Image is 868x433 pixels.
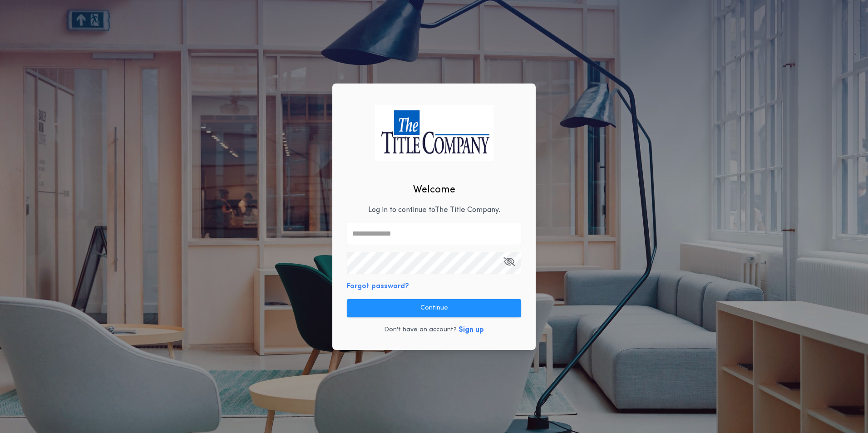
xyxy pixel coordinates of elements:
[347,299,521,317] button: Continue
[368,205,500,216] p: Log in to continue to The Title Company .
[375,105,493,161] img: logo
[459,325,484,335] button: Sign up
[384,325,457,335] p: Don't have an account?
[413,182,455,197] h2: Welcome
[347,281,409,292] button: Forgot password?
